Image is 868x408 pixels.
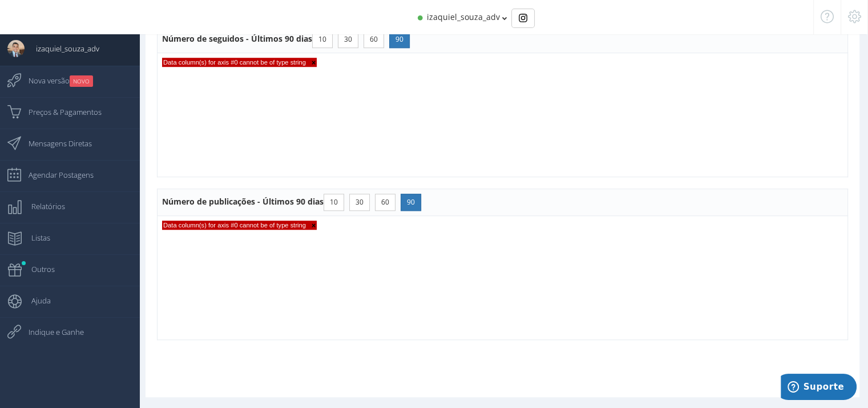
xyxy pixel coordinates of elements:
[158,26,848,53] th: Número de seguidos - Últimos 90 dias
[20,255,55,283] span: Outros
[375,194,395,211] button: 60
[17,98,102,126] span: Preços & Pagamentos
[7,40,25,57] img: User Image
[324,194,344,211] button: 10
[306,222,316,230] span: ×
[25,34,99,63] span: izaquiel_souza_adv
[20,286,51,315] span: Ajuda
[17,318,84,346] span: Indique e Ganhe
[306,59,316,67] span: ×
[20,223,50,252] span: Listas
[17,129,92,158] span: Mensagens Diretas
[162,221,317,230] span: Data column(s) for axis #0 cannot be of type string
[389,31,410,48] button: 90
[338,31,358,48] button: 30
[781,374,857,402] iframe: Abre um widget para que você possa encontrar mais informações
[511,9,535,28] div: Basic example
[162,58,317,67] span: Data column(s) for axis #0 cannot be of type string
[312,31,333,48] button: 10
[70,75,93,87] small: NOVO
[519,14,527,22] img: Instagram_simple_icon.svg
[17,161,94,189] span: Agendar Postagens
[427,11,500,22] span: izaquiel_souza_adv
[364,31,384,48] button: 60
[401,194,421,211] button: 90
[20,192,65,221] span: Relatórios
[158,189,848,216] th: Número de publicações - Últimos 90 dias
[17,66,93,95] span: Nova versão
[349,194,370,211] button: 30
